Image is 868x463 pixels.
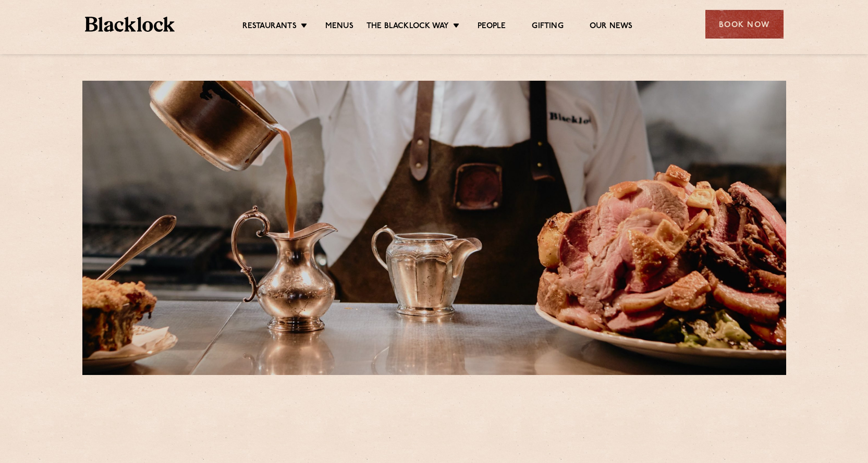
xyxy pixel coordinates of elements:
[325,21,353,33] a: Menus
[705,10,784,39] div: Book Now
[366,21,449,33] a: The Blacklock Way
[532,21,563,33] a: Gifting
[590,21,633,33] a: Our News
[242,21,297,33] a: Restaurants
[478,21,506,33] a: People
[85,17,175,32] img: BL_Textured_Logo-footer-cropped.svg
